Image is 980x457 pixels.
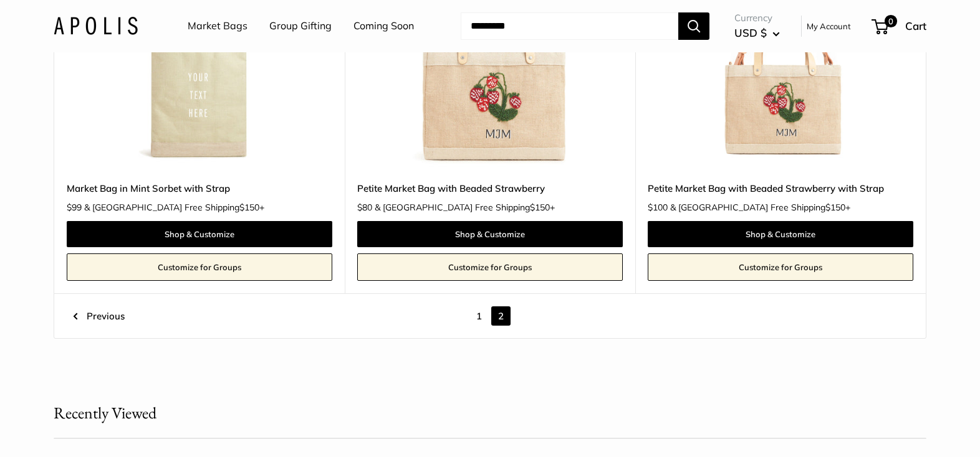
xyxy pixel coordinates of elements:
span: Currency [734,9,780,27]
button: USD $ [734,23,780,43]
span: USD $ [734,26,767,39]
iframe: Sign Up via Text for Offers [10,410,133,447]
span: $100 [648,202,668,213]
span: & [GEOGRAPHIC_DATA] Free Shipping + [375,203,555,212]
span: $99 [67,202,82,213]
span: $80 [357,202,372,213]
span: 2 [491,306,511,326]
img: Apolis [54,17,138,35]
span: $150 [530,202,550,213]
a: My Account [807,19,851,34]
a: Group Gifting [269,17,332,35]
span: Cart [905,19,926,32]
span: & [GEOGRAPHIC_DATA] Free Shipping + [670,203,850,212]
a: Shop & Customize [357,221,623,247]
a: Previous [73,306,125,326]
a: Petite Market Bag with Beaded Strawberry with Strap [648,181,913,196]
a: Customize for Groups [67,253,332,281]
a: Customize for Groups [648,253,913,281]
a: 1 [469,306,489,326]
a: Shop & Customize [67,221,332,247]
span: $150 [825,202,845,213]
span: & [GEOGRAPHIC_DATA] Free Shipping + [84,203,264,212]
button: Search [678,12,709,40]
a: Shop & Customize [648,221,913,247]
a: Market Bags [188,17,247,35]
a: Market Bag in Mint Sorbet with Strap [67,181,332,196]
a: Customize for Groups [357,253,623,281]
input: Search... [461,12,678,40]
a: Coming Soon [353,17,414,35]
h2: Recently Viewed [54,401,156,425]
a: Petite Market Bag with Beaded Strawberry [357,181,623,196]
span: $150 [239,202,259,213]
span: 0 [885,15,897,27]
a: 0 Cart [873,16,926,36]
